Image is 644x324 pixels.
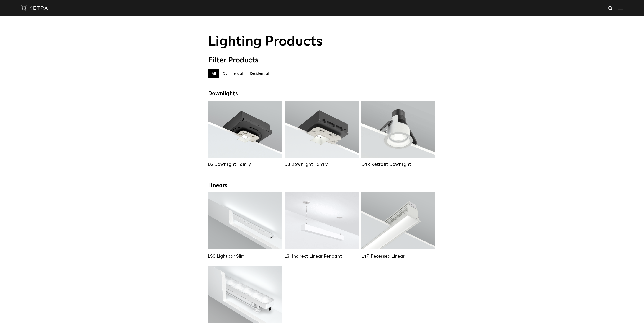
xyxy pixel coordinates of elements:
[208,182,436,189] div: Linears
[361,101,435,167] a: D4R Retrofit Downlight Lumen Output:800Colors:White / BlackBeam Angles:15° / 25° / 40° / 60°Watta...
[285,101,359,167] a: D3 Downlight Family Lumen Output:700 / 900 / 1100Colors:White / Black / Silver / Bronze / Paintab...
[208,192,282,259] a: LS0 Lightbar Slim Lumen Output:200 / 350Colors:White / BlackControl:X96 Controller
[208,69,219,78] label: All
[21,5,48,11] img: ketra-logo-2019-white
[361,254,435,259] div: L4R Recessed Linear
[608,6,614,11] img: search icon
[208,56,436,65] div: Filter Products
[208,101,282,167] a: D2 Downlight Family Lumen Output:1200Colors:White / Black / Gloss Black / Silver / Bronze / Silve...
[208,91,436,97] div: Downlights
[208,35,323,49] span: Lighting Products
[285,162,359,167] div: D3 Downlight Family
[246,69,272,78] label: Residential
[361,162,435,167] div: D4R Retrofit Downlight
[618,6,623,10] img: Hamburger%20Nav.svg
[285,254,359,259] div: L3I Indirect Linear Pendant
[285,192,359,259] a: L3I Indirect Linear Pendant Lumen Output:400 / 600 / 800 / 1000Housing Colors:White / BlackContro...
[208,254,282,259] div: LS0 Lightbar Slim
[208,162,282,167] div: D2 Downlight Family
[219,69,246,78] label: Commercial
[361,192,435,259] a: L4R Recessed Linear Lumen Output:400 / 600 / 800 / 1000Colors:White / BlackControl:Lutron Clear C...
